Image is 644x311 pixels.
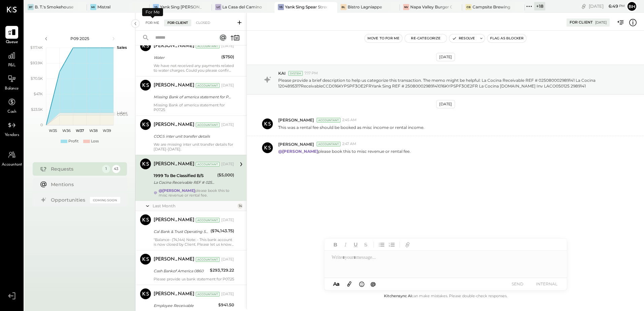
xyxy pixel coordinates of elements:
a: P&L [0,49,23,69]
div: [DATE] [221,217,234,223]
div: YS [153,4,159,10]
div: Napa Valley Burger Company [410,4,452,10]
text: W36 [62,128,70,133]
div: Accountant [196,44,220,48]
div: Accountant [196,292,220,297]
div: We have not received any payments related to water charges. Could you please confirm if there are... [154,63,234,73]
span: [PERSON_NAME] [278,141,314,147]
button: Aa [331,280,342,288]
a: Accountant [0,148,23,168]
span: 2:45 AM [342,117,357,123]
text: $70.5K [31,76,43,81]
button: Bh [626,1,637,12]
div: Please provide us bank statement for P07.25 [154,277,234,281]
div: [DATE] [436,53,455,61]
div: Profit [68,139,78,144]
text: W39 [102,128,111,133]
div: 1999 To Be Classified B/S [154,172,215,179]
span: 2:47 AM [342,141,356,147]
button: Add URL [403,240,412,249]
div: BT [28,4,34,10]
div: ($5,000) [217,172,234,178]
text: W37 [75,128,84,133]
div: Employee Receivable [154,302,216,309]
div: [DATE] [221,257,234,262]
div: Yank Sing [PERSON_NAME][GEOGRAPHIC_DATA] [160,4,202,10]
button: Re-Categorize [405,34,447,42]
div: Coming Soon [90,197,120,203]
button: Italic [341,240,350,249]
div: Opportunities [51,197,87,203]
div: Accountant [317,142,341,146]
div: [DATE] [436,100,455,108]
div: Campsite Brewing [473,4,510,10]
div: 43 [112,165,120,173]
div: [DATE] [221,43,234,49]
button: Resolve [449,34,478,42]
span: a [336,281,340,287]
div: For Client [570,20,593,25]
button: Flag as Blocker [487,34,526,42]
text: $47K [34,92,43,96]
span: Vendors [5,132,19,138]
div: La Casa del Camino [222,4,262,10]
div: Accountant [196,162,220,167]
text: $23.5K [31,107,43,112]
span: Balance [5,86,19,92]
div: System [288,71,303,76]
div: Yank Sing Spear Street [285,4,327,10]
button: Strikethrough [361,240,370,249]
div: Loss [91,139,99,144]
div: Accountant [196,83,220,88]
span: Queue [6,39,18,45]
a: Vendors [0,119,23,138]
a: Balance [0,72,23,92]
div: NV [403,4,409,10]
div: [DATE] [595,20,607,25]
div: 14 [237,203,243,209]
div: Accountant [196,123,220,127]
div: Mistral [97,4,110,10]
div: [PERSON_NAME] [154,122,194,128]
div: Missing Bank of america statement for P07.25 [154,103,234,112]
span: [PERSON_NAME] [278,117,314,123]
div: ($750) [221,54,234,60]
div: CB [465,4,472,10]
div: Accountant [317,118,341,123]
div: 1 [102,165,110,173]
text: W35 [49,128,57,133]
div: [DATE] [221,122,234,128]
div: [DATE] [221,162,234,167]
div: B. T.'s Smokehouse [35,4,73,10]
div: copy link [580,3,587,10]
div: Cal Bank & Trust Operating 5121 [154,228,208,235]
button: SEND [504,279,531,288]
button: Ordered List [387,240,396,249]
div: P09 2025 [51,36,108,41]
div: La Cocina Receivable REF # 025080002989141 La Cocina 1204895317ReceivableCCD016KYPSPF3OE2FRYank S... [154,179,215,186]
div: Water [154,54,219,61]
button: INTERNAL [533,279,560,288]
div: [PERSON_NAME] [154,217,194,223]
div: LC [215,4,221,10]
a: Queue [0,26,23,45]
div: [PERSON_NAME] [154,161,194,168]
div: [PERSON_NAME] [154,82,194,89]
div: COGS inter unit transfer details [154,133,232,140]
div: YS [278,4,284,10]
strong: @[PERSON_NAME] [278,149,318,154]
text: $117.4K [30,45,43,50]
button: Unordered List [377,240,386,249]
div: Missing Bank of america statement for P07.25 [154,94,232,100]
div: Accountant [196,257,220,262]
div: ($74,143.75) [211,228,234,234]
span: 7:17 PM [304,71,318,76]
button: @ [368,280,378,288]
div: $293,729.22 [210,267,234,274]
button: Move to for me [365,34,402,42]
div: Mentions [51,181,117,188]
text: Sales [117,45,127,50]
text: $93.9K [30,61,43,65]
div: $941.50 [218,302,234,308]
div: "Balance- (74,144) Note: - This bank account is now closed by Client. Please let us know if we ne... [154,237,234,247]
